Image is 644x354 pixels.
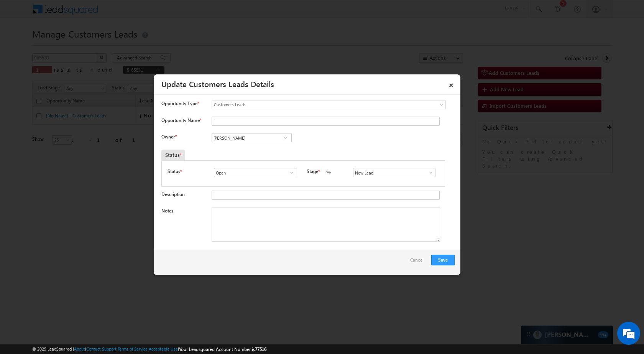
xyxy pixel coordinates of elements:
[307,168,318,175] label: Stage
[161,78,274,89] a: Update Customers Leads Details
[118,346,148,351] a: Terms of Service
[161,117,201,123] label: Opportunity Name
[212,101,414,108] span: Customers Leads
[431,255,455,265] button: Save
[40,40,129,50] div: Chat with us now
[13,40,32,50] img: d_60004797649_company_0_60004797649
[353,168,435,177] input: Type to Search
[10,71,140,230] textarea: Type your message and hit 'Enter'
[424,169,434,176] a: Show All Items
[214,168,296,177] input: Type to Search
[161,134,176,140] label: Owner
[161,100,197,107] span: Opportunity Type
[126,4,144,22] div: Minimize live chat window
[149,346,178,351] a: Acceptable Use
[161,191,185,197] label: Description
[281,134,290,142] a: Show All Items
[410,255,427,269] a: Cancel
[285,169,294,176] a: Show All Items
[32,346,266,353] span: © 2025 LeadSquared | | | | |
[104,236,139,247] em: Start Chat
[255,346,266,352] span: 77516
[161,208,173,214] label: Notes
[74,346,85,351] a: About
[161,150,185,160] div: Status
[86,346,117,351] a: Contact Support
[212,100,446,109] a: Customers Leads
[179,346,266,352] span: Your Leadsquared Account Number is
[445,77,458,91] a: ×
[212,133,292,142] input: Type to Search
[168,168,180,175] label: Status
